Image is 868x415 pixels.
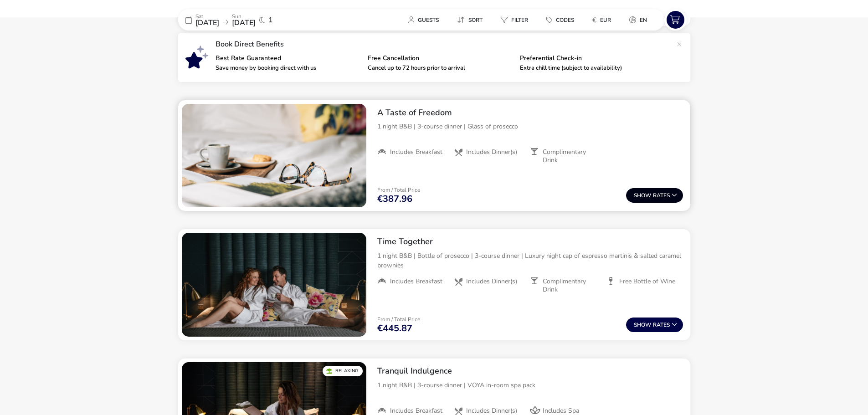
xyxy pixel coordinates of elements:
span: Complimentary Drink [543,277,599,294]
swiper-slide: 1 / 1 [182,233,366,337]
button: Filter [493,13,535,26]
span: Filter [511,16,528,24]
p: Extra chill time (subject to availability) [520,65,665,71]
span: Codes [556,16,574,24]
span: Includes Breakfast [390,277,442,286]
span: €445.87 [377,324,412,333]
div: A Taste of Freedom1 night B&B | 3-course dinner | Glass of proseccoIncludes BreakfastIncludes Din... [370,100,690,172]
p: Book Direct Benefits [216,41,672,48]
p: From / Total Price [377,187,420,193]
naf-pibe-menu-bar-item: Guests [401,13,450,26]
i: € [592,15,596,25]
p: Sun [232,14,256,19]
span: EUR [600,16,611,24]
span: en [640,16,647,24]
span: [DATE] [232,18,256,28]
naf-pibe-menu-bar-item: Filter [493,13,539,26]
span: Complimentary Drink [543,148,599,164]
swiper-slide: 1 / 1 [182,104,366,208]
div: Time Together1 night B&B | Bottle of prosecco | 3-course dinner | Luxury night cap of espresso ma... [370,229,690,301]
p: Save money by booking direct with us [216,65,360,71]
span: €387.96 [377,195,412,204]
span: Show [634,322,653,328]
naf-pibe-menu-bar-item: €EUR [585,13,622,26]
naf-pibe-menu-bar-item: en [622,13,658,26]
p: Sat [195,14,219,19]
span: Includes Breakfast [390,407,442,415]
div: Relaxing [323,366,363,376]
naf-pibe-menu-bar-item: Codes [539,13,585,26]
p: 1 night B&B | 3-course dinner | Glass of prosecco [377,122,683,131]
span: Show [634,193,653,199]
button: €EUR [585,13,618,26]
p: 1 night B&B | Bottle of prosecco | 3-course dinner | Luxury night cap of espresso martinis & salt... [377,251,683,270]
button: ShowRates [626,318,683,332]
p: Preferential Check-in [520,55,665,61]
span: Includes Breakfast [390,148,442,156]
p: Cancel up to 72 hours prior to arrival [368,65,513,71]
span: Includes Dinner(s) [466,277,517,286]
button: en [622,13,654,26]
button: ShowRates [626,188,683,203]
h2: A Taste of Freedom [377,108,683,118]
h2: Tranquil Indulgence [377,366,683,376]
div: Sat[DATE]Sun[DATE]1 [178,9,315,31]
h2: Time Together [377,236,683,247]
p: Best Rate Guaranteed [216,55,360,61]
span: Includes Dinner(s) [466,407,517,415]
p: Free Cancellation [368,55,513,61]
span: [DATE] [195,18,219,28]
span: Sort [468,16,483,24]
span: Guests [418,16,439,24]
span: Includes Dinner(s) [466,148,517,156]
p: From / Total Price [377,317,420,322]
button: Codes [539,13,581,26]
naf-pibe-menu-bar-item: Sort [450,13,493,26]
button: Guests [401,13,446,26]
span: 1 [268,16,273,24]
span: Free Bottle of Wine [619,277,675,286]
button: Sort [450,13,490,26]
p: 1 night B&B | 3-course dinner | VOYA in-room spa pack [377,380,683,390]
